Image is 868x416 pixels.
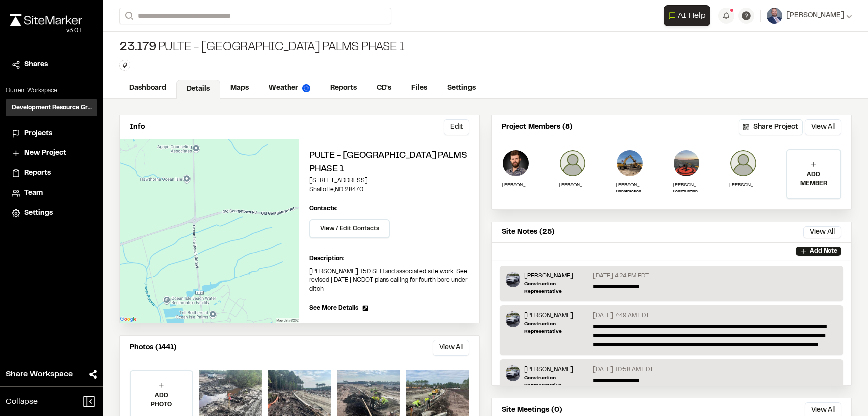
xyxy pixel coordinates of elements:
div: Oh geez...please don't... [10,26,82,35]
a: Details [176,80,220,99]
img: Ross Edwards [616,149,644,177]
a: Weather [259,79,320,98]
span: See More Details [309,304,358,313]
button: View All [433,340,469,356]
img: Timothy Clark [506,272,520,287]
span: [PERSON_NAME] [786,10,844,21]
p: [PERSON_NAME] [559,181,586,189]
button: Edit [444,119,469,135]
h3: Development Resource Group [12,103,92,112]
p: [PERSON_NAME] [524,365,588,374]
a: CD's [367,79,401,98]
span: Share Workspace [6,368,73,380]
button: Edit Tags [119,60,130,71]
p: [PERSON_NAME] [616,181,644,189]
p: Project Members (8) [502,122,573,133]
span: New Project [24,148,66,159]
p: [DATE] 10:58 AM EDT [593,365,653,374]
span: AI Help [678,10,706,22]
p: Add Note [810,247,837,256]
button: [PERSON_NAME] [767,8,852,24]
p: [STREET_ADDRESS] [309,176,469,185]
p: [PERSON_NAME] [673,181,700,189]
a: Team [12,188,92,199]
div: Pulte - [GEOGRAPHIC_DATA] Palms Phase 1 [119,40,405,56]
button: View All [803,226,841,238]
span: 23.179 [119,40,156,56]
button: Search [119,8,137,24]
img: precipai.png [302,84,310,92]
a: Files [401,79,437,98]
button: View / Edit Contacts [309,219,390,238]
span: Projects [24,128,52,139]
img: Jason Hager [559,149,586,177]
img: Timothy Clark [506,311,520,327]
a: Reports [12,168,92,179]
img: James Parker [729,149,757,177]
a: Shares [12,59,92,70]
div: Open AI Assistant [664,5,714,26]
p: Contacts: [309,204,337,213]
p: [PERSON_NAME] [524,272,588,280]
p: [PERSON_NAME] 150 SFH and associated site work. See revised [DATE] NCDOT plans calling for fourth... [309,267,469,294]
p: Construction Representative [524,280,588,295]
img: Timothy Clark [506,365,520,381]
p: Shallotte , NC 28470 [309,185,469,194]
p: [PERSON_NAME] [502,181,530,189]
a: Dashboard [119,79,176,98]
img: rebrand.png [10,14,82,26]
a: Settings [12,208,92,219]
p: ADD MEMBER [787,170,840,188]
button: Open AI Assistant [664,5,710,26]
p: ADD PHOTO [131,391,192,409]
a: Maps [220,79,259,98]
p: [DATE] 4:24 PM EDT [593,272,649,280]
p: [DATE] 7:49 AM EDT [593,311,649,320]
span: Team [24,188,43,199]
span: Collapse [6,396,38,408]
button: View All [805,119,841,135]
p: Description: [309,254,469,263]
button: Share Project [739,119,803,135]
span: Reports [24,168,51,179]
p: Site Meetings (0) [502,405,562,416]
img: William Bartholomew [502,149,530,177]
p: Construction Representative [524,374,588,389]
p: Construction Representative [616,189,644,195]
a: Reports [320,79,367,98]
p: Site Notes (25) [502,227,555,238]
p: [PERSON_NAME] [524,311,588,320]
a: Projects [12,128,92,139]
img: Zach Thompson [673,149,700,177]
img: User [767,8,782,24]
p: Photos (1441) [130,342,177,353]
a: New Project [12,148,92,159]
a: Settings [437,79,485,98]
span: Settings [24,208,53,219]
p: Current Workspace [6,86,97,95]
p: Construction Manager [673,189,700,195]
p: Construction Representative [524,320,588,335]
p: [PERSON_NAME] [729,181,757,189]
span: Shares [24,59,48,70]
p: Info [130,122,145,133]
h2: Pulte - [GEOGRAPHIC_DATA] Palms Phase 1 [309,149,469,176]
